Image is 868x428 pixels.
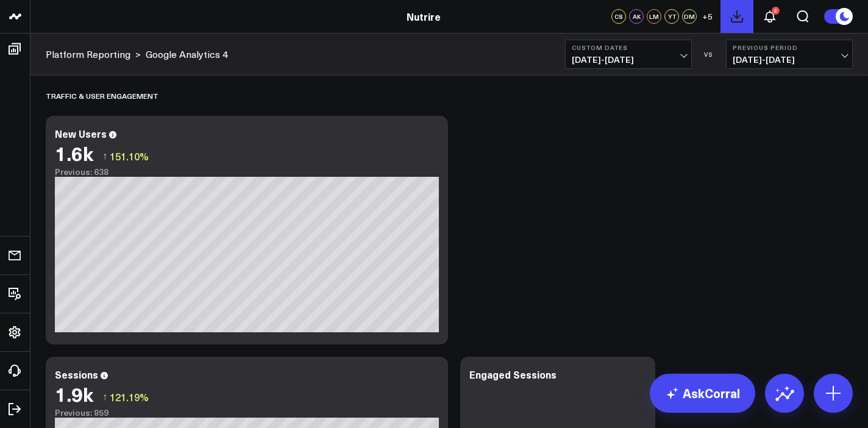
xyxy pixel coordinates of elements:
[650,374,755,413] a: AskCorral
[146,48,228,61] a: Google Analytics 4
[698,51,720,58] div: VS
[572,44,685,51] b: Custom Dates
[55,167,439,177] div: Previous: 638
[733,44,846,51] b: Previous Period
[733,55,846,65] span: [DATE] - [DATE]
[407,10,441,23] a: Nutrire
[102,389,107,405] span: ↑
[682,9,697,24] div: DM
[55,368,98,381] div: Sessions
[629,9,644,24] div: AK
[572,55,685,65] span: [DATE] - [DATE]
[55,142,93,164] div: 1.6k
[110,149,149,163] span: 151.10%
[700,9,714,24] button: +5
[664,9,679,24] div: YT
[772,7,780,15] div: 2
[110,390,149,404] span: 121.19%
[611,9,626,24] div: CS
[702,12,713,21] span: + 5
[565,40,692,69] button: Custom Dates[DATE]-[DATE]
[55,408,439,418] div: Previous: 859
[46,82,158,110] div: Traffic & User Engagement
[46,48,141,61] div: >
[647,9,661,24] div: LM
[55,127,107,140] div: New Users
[46,48,130,61] a: Platform Reporting
[726,40,853,69] button: Previous Period[DATE]-[DATE]
[102,148,107,164] span: ↑
[55,383,93,405] div: 1.9k
[469,368,557,381] div: Engaged Sessions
